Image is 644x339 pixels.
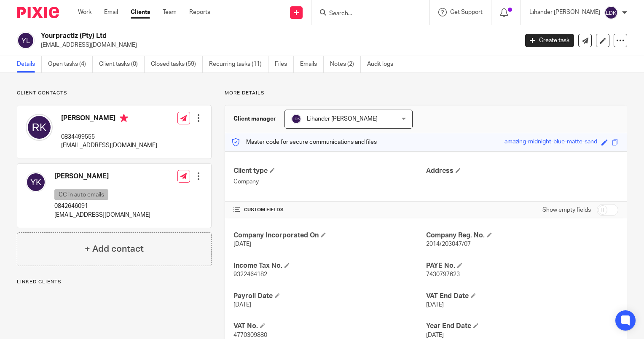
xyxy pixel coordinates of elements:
[426,332,444,338] span: [DATE]
[48,56,93,73] a: Open tasks (4)
[233,292,426,301] h4: Payroll Date
[233,302,251,308] span: [DATE]
[450,9,483,15] span: Get Support
[275,56,294,73] a: Files
[131,8,150,16] a: Clients
[233,272,267,277] span: 9322464182
[426,241,471,247] span: 2014/203047/07
[233,231,426,240] h4: Company Incorporated On
[151,56,203,73] a: Closed tasks (59)
[54,172,150,181] h4: [PERSON_NAME]
[233,167,426,175] h4: Client type
[61,141,157,150] p: [EMAIL_ADDRESS][DOMAIN_NAME]
[426,261,618,270] h4: PAYE No.
[525,34,574,47] a: Create task
[233,322,426,331] h4: VAT No.
[426,167,618,175] h4: Address
[291,114,301,124] img: svg%3E
[529,8,600,16] p: Lihander [PERSON_NAME]
[163,8,177,16] a: Team
[233,261,426,270] h4: Income Tax No.
[17,56,42,73] a: Details
[233,178,426,186] p: Company
[300,56,324,73] a: Emails
[233,332,267,338] span: 4770309880
[231,138,377,146] p: Master code for secure communications and files
[54,211,150,219] p: [EMAIL_ADDRESS][DOMAIN_NAME]
[504,137,597,147] div: amazing-midnight-blue-matte-sand
[233,241,251,247] span: [DATE]
[41,32,418,40] h2: Yourpractiz (Pty) Ltd
[426,292,618,301] h4: VAT End Date
[85,242,144,256] h4: + Add contact
[120,114,128,122] i: Primary
[233,207,426,213] h4: CUSTOM FIELDS
[26,114,53,141] img: svg%3E
[17,90,212,97] p: Client contacts
[104,8,118,16] a: Email
[233,115,276,123] h3: Client manager
[542,206,591,214] label: Show empty fields
[426,272,460,277] span: 7430797623
[367,56,400,73] a: Audit logs
[61,114,157,124] h4: [PERSON_NAME]
[17,279,212,285] p: Linked clients
[209,56,268,73] a: Recurring tasks (11)
[54,189,108,200] p: CC in auto emails
[189,8,210,16] a: Reports
[426,302,444,308] span: [DATE]
[225,90,627,97] p: More details
[78,8,91,16] a: Work
[54,202,150,210] p: 0842646091
[328,10,404,18] input: Search
[61,133,157,141] p: 0834499555
[307,116,378,122] span: Lihander [PERSON_NAME]
[604,6,618,19] img: svg%3E
[99,56,145,73] a: Client tasks (0)
[17,32,35,49] img: svg%3E
[426,231,618,240] h4: Company Reg. No.
[26,172,46,192] img: svg%3E
[330,56,361,73] a: Notes (2)
[426,322,618,331] h4: Year End Date
[41,41,513,49] p: [EMAIL_ADDRESS][DOMAIN_NAME]
[17,7,59,18] img: Pixie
